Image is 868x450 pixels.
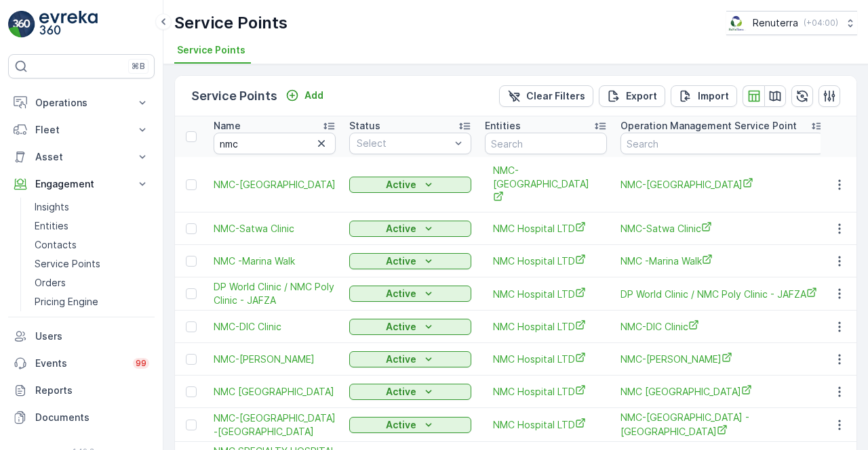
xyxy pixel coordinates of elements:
[8,11,35,38] img: logo
[753,16,798,30] p: Renuterra
[214,385,336,399] a: NMC Amala Medical Center
[35,219,68,233] p: Entities
[8,89,155,116] button: Operations
[29,254,155,273] a: Service Points
[626,89,657,103] p: Export
[214,353,336,366] a: NMC-Jabel Ali Clinic
[671,85,737,107] button: Import
[186,354,197,365] div: Toggle Row Selected
[35,295,98,309] p: Pricing Engine
[186,386,197,397] div: Toggle Row Selected
[599,85,665,107] button: Export
[357,137,450,150] p: Select
[386,287,416,300] p: Active
[493,221,599,235] a: NMC Hospital LTD
[29,198,155,217] a: Insights
[349,177,471,193] button: Active
[214,320,336,334] a: NMC-DIC Clinic
[493,254,599,268] a: NMC Hospital LTD
[620,133,824,154] input: Search
[186,420,197,430] div: Toggle Row Selected
[620,177,824,192] span: NMC-[GEOGRAPHIC_DATA]
[186,223,197,234] div: Toggle Row Selected
[186,321,197,332] div: Toggle Row Selected
[526,89,585,103] p: Clear Filters
[214,133,336,154] input: Search
[35,238,77,252] p: Contacts
[620,254,824,268] a: NMC -Marina Walk
[620,411,824,438] span: NMC-[GEOGRAPHIC_DATA] -[GEOGRAPHIC_DATA]
[35,177,127,191] p: Engagement
[214,178,336,192] a: NMC-Nakheel Mall
[620,352,824,366] span: NMC-[PERSON_NAME]
[214,254,336,268] a: NMC -Marina Walk
[386,320,416,334] p: Active
[493,319,599,334] a: NMC Hospital LTD
[493,418,599,432] a: NMC Hospital LTD
[726,16,747,30] img: Screenshot_2024-07-26_at_13.33.01.png
[726,11,857,35] button: Renuterra(+04:00)
[304,89,323,102] p: Add
[29,292,155,311] a: Pricing Engine
[177,43,245,57] span: Service Points
[8,377,155,404] a: Reports
[214,353,336,366] span: NMC-[PERSON_NAME]
[35,357,125,370] p: Events
[349,286,471,302] button: Active
[620,287,824,301] a: DP World Clinic / NMC Poly Clinic - JAFZA
[620,411,824,438] a: NMC-New Medical Center -Deira
[349,417,471,433] button: Active
[136,358,146,369] p: 99
[29,235,155,254] a: Contacts
[485,133,607,154] input: Search
[174,12,288,34] p: Service Points
[493,164,599,205] a: NMC-Nakheel Mall
[35,257,100,271] p: Service Points
[8,143,155,171] button: Asset
[35,200,69,214] p: Insights
[132,61,145,72] p: ⌘B
[35,123,127,137] p: Fleet
[214,411,336,438] a: NMC-New Medical Center -Deira
[214,280,336,307] span: DP World Clinic / NMC Poly Clinic - JAFZA
[280,87,329,104] button: Add
[186,256,197,267] div: Toggle Row Selected
[620,319,824,334] a: NMC-DIC Clinic
[214,178,336,192] span: NMC-[GEOGRAPHIC_DATA]
[493,164,599,205] span: NMC-[GEOGRAPHIC_DATA]
[349,119,380,133] p: Status
[386,178,416,192] p: Active
[29,217,155,235] a: Entities
[386,353,416,366] p: Active
[349,384,471,400] button: Active
[35,330,149,343] p: Users
[493,352,599,366] span: NMC Hospital LTD
[8,171,155,198] button: Engagement
[386,418,416,432] p: Active
[8,323,155,350] a: Users
[35,276,66,290] p: Orders
[620,221,824,235] a: NMC-Satwa Clinic
[493,384,599,399] a: NMC Hospital LTD
[386,222,416,235] p: Active
[35,384,149,397] p: Reports
[214,119,241,133] p: Name
[349,351,471,367] button: Active
[620,384,824,399] span: NMC [GEOGRAPHIC_DATA]
[349,221,471,237] button: Active
[804,18,838,28] p: ( +04:00 )
[214,222,336,235] a: NMC-Satwa Clinic
[620,119,797,133] p: Operation Management Service Point
[698,89,729,103] p: Import
[214,411,336,438] span: NMC-[GEOGRAPHIC_DATA] -[GEOGRAPHIC_DATA]
[35,150,127,164] p: Asset
[8,116,155,143] button: Fleet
